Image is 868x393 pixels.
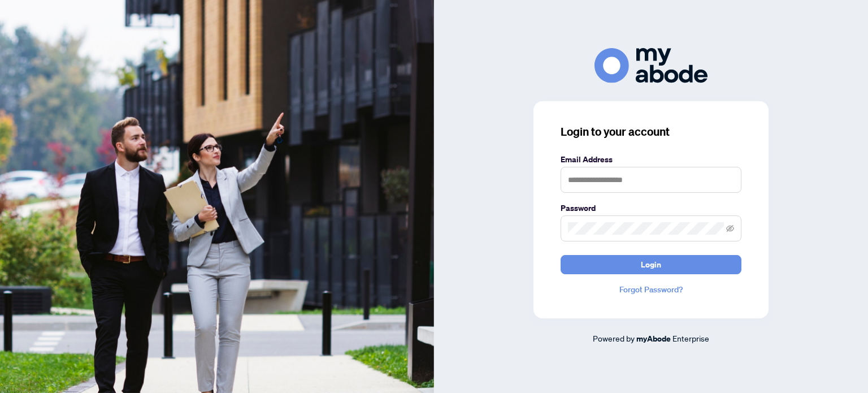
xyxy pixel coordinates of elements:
[593,333,635,343] span: Powered by
[561,124,741,140] h3: Login to your account
[672,333,709,343] span: Enterprise
[594,48,708,83] img: ma-logo
[641,256,661,274] span: Login
[561,283,741,296] a: Forgot Password?
[561,255,741,274] button: Login
[561,153,741,166] label: Email Address
[636,332,671,345] a: myAbode
[561,202,741,214] label: Password
[726,224,734,232] span: eye-invisible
